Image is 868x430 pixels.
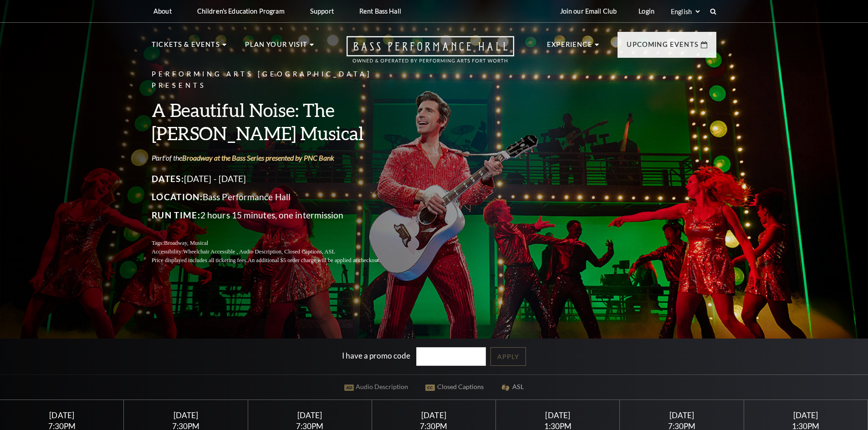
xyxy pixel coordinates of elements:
[152,192,203,202] span: Location:
[507,410,609,420] div: [DATE]
[359,7,401,15] p: Rent Bass Hall
[755,410,857,420] div: [DATE]
[152,153,402,163] p: Part of the
[248,257,380,263] span: An additional $5 order charge will be applied at checkout.
[11,410,113,420] div: [DATE]
[245,39,307,56] p: Plan Your Visit
[259,410,361,420] div: [DATE]
[197,7,285,15] p: Children's Education Program
[153,7,172,15] p: About
[152,248,402,256] p: Accessibility:
[152,190,402,204] p: Bass Performance Hall
[152,208,402,223] p: 2 hours 15 minutes, one intermission
[152,172,402,186] p: [DATE] - [DATE]
[135,422,237,430] div: 7:30PM
[631,410,733,420] div: [DATE]
[669,7,701,16] select: Select:
[164,240,208,246] span: Broadway, Musical
[152,239,402,248] p: Tags:
[152,69,402,91] p: Performing Arts [GEOGRAPHIC_DATA] Presents
[310,7,334,15] p: Support
[383,422,485,430] div: 7:30PM
[152,173,184,184] span: Dates:
[259,422,361,430] div: 7:30PM
[547,39,592,56] p: Experience
[507,422,609,430] div: 1:30PM
[152,210,200,220] span: Run Time:
[135,410,237,420] div: [DATE]
[152,39,220,56] p: Tickets & Events
[627,39,699,56] p: Upcoming Events
[755,422,857,430] div: 1:30PM
[152,256,402,265] p: Price displayed includes all ticketing fees.
[182,153,334,162] a: Broadway at the Bass Series presented by PNC Bank
[183,248,335,255] span: Wheelchair Accessible , Audio Description, Closed Captions, ASL
[631,422,733,430] div: 7:30PM
[11,422,113,430] div: 7:30PM
[152,98,402,145] h3: A Beautiful Noise: The [PERSON_NAME] Musical
[383,410,485,420] div: [DATE]
[342,351,410,360] label: I have a promo code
